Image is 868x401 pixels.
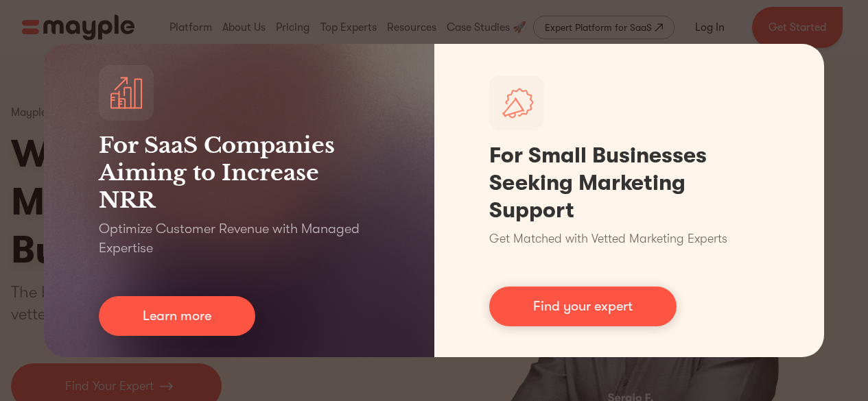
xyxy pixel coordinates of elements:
[489,230,727,248] p: Get Matched with Vetted Marketing Experts
[99,296,255,336] a: Learn more
[99,132,379,214] h3: For SaaS Companies Aiming to Increase NRR
[489,287,677,326] a: Find your expert
[99,219,379,258] p: Optimize Customer Revenue with Managed Expertise
[489,142,770,224] h1: For Small Businesses Seeking Marketing Support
